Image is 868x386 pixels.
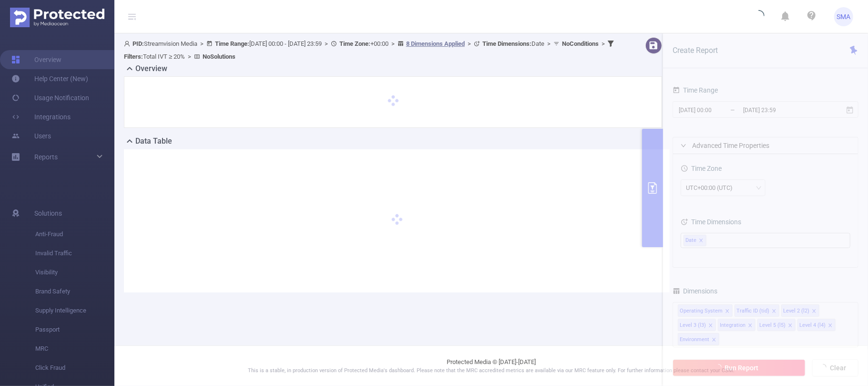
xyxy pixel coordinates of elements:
[35,358,114,377] span: Click Fraud
[339,40,370,47] b: Time Zone:
[35,339,114,358] span: MRC
[34,204,62,223] span: Solutions
[35,301,114,320] span: Supply Intelligence
[465,40,474,47] span: >
[114,345,868,386] footer: Protected Media © [DATE]-[DATE]
[35,225,114,244] span: Anti-Fraud
[124,53,185,60] span: Total IVT ≥ 20%
[837,7,851,26] span: SMA
[35,263,114,282] span: Visibility
[185,53,194,60] span: >
[11,50,61,69] a: Overview
[482,40,544,47] span: Date
[11,69,88,88] a: Help Center (New)
[203,53,235,60] b: No Solutions
[10,8,104,27] img: Protected Media
[124,41,133,47] i: icon: user
[544,40,553,47] span: >
[406,40,465,47] u: 8 Dimensions Applied
[124,40,616,60] span: Streamvision Media [DATE] 00:00 - [DATE] 23:59 +00:00
[138,367,844,375] p: This is a stable, in production version of Protected Media's dashboard. Please note that the MRC ...
[34,147,58,167] a: Reports
[34,153,58,161] span: Reports
[35,320,114,339] span: Passport
[11,107,71,126] a: Integrations
[562,40,599,47] b: No Conditions
[388,40,398,47] span: >
[135,63,167,74] h2: Overview
[197,40,206,47] span: >
[133,40,144,47] b: PID:
[35,244,114,263] span: Invalid Traffic
[11,88,89,107] a: Usage Notification
[215,40,249,47] b: Time Range:
[482,40,531,47] b: Time Dimensions :
[599,40,608,47] span: >
[124,53,143,60] b: Filters :
[135,136,172,147] h2: Data Table
[753,10,765,23] i: icon: loading
[11,126,51,146] a: Users
[35,282,114,301] span: Brand Safety
[322,40,331,47] span: >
